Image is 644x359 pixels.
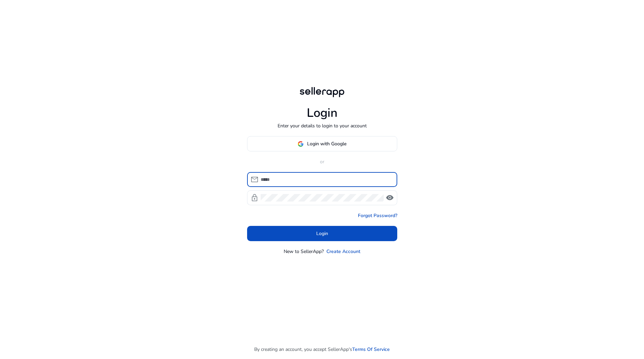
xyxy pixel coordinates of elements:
[326,248,360,255] a: Create Account
[250,194,259,202] span: lock
[250,175,259,184] span: mail
[247,136,397,151] button: Login with Google
[247,226,397,241] button: Login
[307,106,338,120] h1: Login
[386,194,394,202] span: visibility
[352,346,390,353] a: Terms Of Service
[284,248,324,255] p: New to SellerApp?
[316,230,328,237] span: Login
[307,140,346,147] span: Login with Google
[358,212,397,219] a: Forgot Password?
[298,141,304,147] img: google-logo.svg
[247,158,397,165] p: or
[278,122,367,129] p: Enter your details to login to your account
